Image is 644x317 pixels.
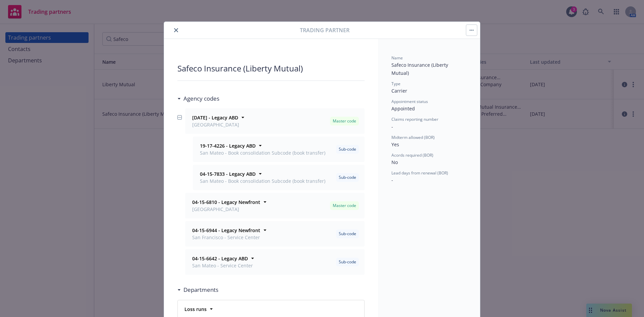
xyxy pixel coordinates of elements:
span: Master code [333,118,356,124]
span: Sub-code [339,231,356,237]
h3: Agency codes [183,94,219,103]
strong: 04-15-6944 - Legacy Newfront [192,227,260,233]
strong: 04-15-7833 - Legacy ABD [200,171,256,177]
span: Master code [333,203,356,209]
span: - [391,177,393,183]
span: Name [391,55,403,61]
span: Sub-code [339,146,356,152]
strong: 04-15-6642 - Legacy ABD [192,255,248,262]
span: Sub-code [339,259,356,265]
div: Safeco Insurance (Liberty Mutual) [177,63,365,74]
span: [GEOGRAPHIC_DATA] [192,121,239,128]
div: Agency codes [177,94,219,103]
span: Lead days from renewal (BOR) [391,170,448,176]
strong: Loss runs [184,306,207,312]
span: Safeco Insurance (Liberty Mutual) [391,62,449,76]
span: San Mateo - Book consolidation Subcode (book transfer) [200,177,325,184]
span: - [391,123,393,130]
span: Type [391,81,400,87]
span: Appointment status [391,99,428,104]
span: Carrier [391,88,407,94]
span: Sub-code [339,174,356,180]
span: Appointed [391,105,415,112]
span: Yes [391,141,399,148]
span: No [391,159,398,165]
span: Midterm allowed (BOR) [391,135,435,140]
button: close [172,26,180,34]
span: Claims reporting number [391,116,438,122]
span: [GEOGRAPHIC_DATA] [192,206,260,213]
span: Trading partner [300,26,350,34]
span: San Mateo - Service Center [192,262,253,269]
strong: 19-17-4226 - Legacy ABD [200,143,256,149]
span: Acords required (BOR) [391,152,433,158]
div: Departments [177,285,218,294]
span: San Francisco - Service Center [192,234,260,241]
strong: 04-15-6810 - Legacy Newfront [192,199,260,205]
h3: Departments [183,285,218,294]
span: San Mateo - Book consolidation Subcode (book transfer) [200,149,325,156]
strong: [DATE] - Legacy ABD [192,114,238,121]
